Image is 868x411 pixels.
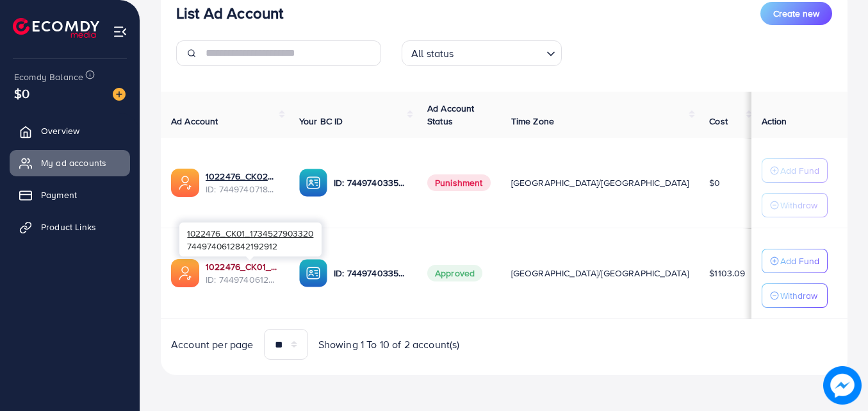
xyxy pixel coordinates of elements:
div: Search for option [402,40,562,66]
span: Showing 1 To 10 of 2 account(s) [318,337,460,352]
p: Withdraw [780,288,817,303]
img: ic-ads-acc.e4c84228.svg [171,169,199,197]
p: ID: 7449740335716761616 [334,265,407,281]
div: 7449740612842192912 [179,222,322,256]
a: My ad accounts [10,150,130,176]
img: logo [13,18,99,38]
span: Cost [709,115,728,128]
span: Payment [41,189,77,201]
p: Add Fund [780,253,819,269]
span: My ad accounts [41,156,106,169]
img: ic-ba-acc.ded83a64.svg [299,259,327,287]
span: Ecomdy Balance [14,71,83,83]
button: Withdraw [762,193,828,217]
span: 1022476_CK01_1734527903320 [187,227,313,239]
span: Your BC ID [299,115,343,128]
span: Create new [773,7,819,20]
span: ID: 7449740612842192912 [206,273,279,286]
span: Account per page [171,337,254,352]
span: Product Links [41,221,96,233]
button: Add Fund [762,158,828,183]
a: Product Links [10,214,130,240]
a: Overview [10,118,130,144]
button: Withdraw [762,283,828,308]
span: Punishment [427,174,491,191]
span: Time Zone [511,115,554,128]
span: $1103.09 [709,267,745,280]
button: Add Fund [762,249,828,273]
span: $0 [14,84,29,103]
p: Withdraw [780,197,817,213]
img: ic-ba-acc.ded83a64.svg [299,169,327,197]
a: 1022476_CK02_1734527935209 [206,170,279,183]
a: Payment [10,182,130,208]
span: Approved [427,265,482,281]
span: $0 [709,176,720,189]
img: ic-ads-acc.e4c84228.svg [171,259,199,287]
div: <span class='underline'>1022476_CK02_1734527935209</span></br>7449740718454915089 [206,170,279,196]
span: [GEOGRAPHIC_DATA]/[GEOGRAPHIC_DATA] [511,267,689,280]
span: Ad Account Status [427,102,475,128]
span: ID: 7449740718454915089 [206,183,279,196]
img: menu [113,24,127,39]
p: Add Fund [780,163,819,178]
a: 1022476_CK01_1734527903320 [206,260,279,273]
span: [GEOGRAPHIC_DATA]/[GEOGRAPHIC_DATA] [511,176,689,189]
img: image [113,88,126,101]
input: Search for option [458,42,541,63]
button: Create new [760,2,832,25]
span: Action [762,115,787,128]
p: ID: 7449740335716761616 [334,175,407,190]
img: image [823,366,862,405]
span: Overview [41,124,79,137]
h3: List Ad Account [176,4,283,22]
span: Ad Account [171,115,218,128]
span: All status [409,44,457,63]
